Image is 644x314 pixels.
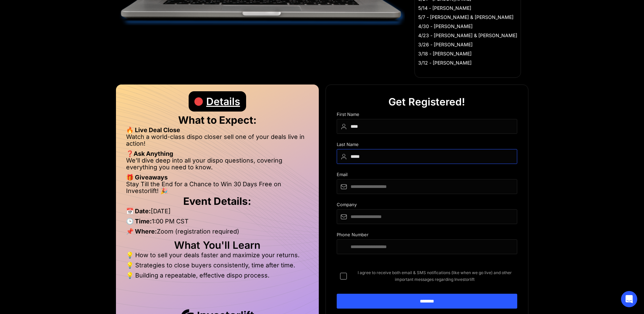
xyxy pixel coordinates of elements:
li: Watch a world-class dispo closer sell one of your deals live in action! [126,134,309,150]
li: 💡 How to sell your deals faster and maximize your returns. [126,252,309,262]
li: Zoom (registration required) [126,228,309,238]
strong: 🔥 Live Deal Close [126,126,180,134]
strong: 🎁 Giveaways [126,174,168,181]
strong: Event Details: [183,195,251,207]
strong: What to Expect: [178,114,257,126]
strong: 📌 Where: [126,228,157,235]
div: Get Registered! [388,92,465,112]
li: 💡 Building a repeatable, effective dispo process. [126,272,309,279]
strong: 📅 Date: [126,208,151,215]
div: Company [337,202,517,209]
li: 💡 Strategies to close buyers consistently, time after time. [126,262,309,272]
div: Details [206,91,240,112]
h2: What You'll Learn [126,242,309,248]
div: Last Name [337,142,517,149]
span: I agree to receive both email & SMS notifications (like when we go live) and other important mess... [352,269,517,283]
strong: 🕒 Time: [126,218,152,225]
strong: ❓Ask Anything [126,150,173,157]
li: We’ll dive deep into all your dispo questions, covering everything you need to know. [126,157,309,174]
li: Stay Till the End for a Chance to Win 30 Days Free on Investorlift! 🎉 [126,181,309,194]
div: First Name [337,112,517,119]
div: Email [337,172,517,179]
div: Phone Number [337,232,517,239]
li: [DATE] [126,208,309,218]
div: Open Intercom Messenger [621,291,637,307]
li: 1:00 PM CST [126,218,309,228]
